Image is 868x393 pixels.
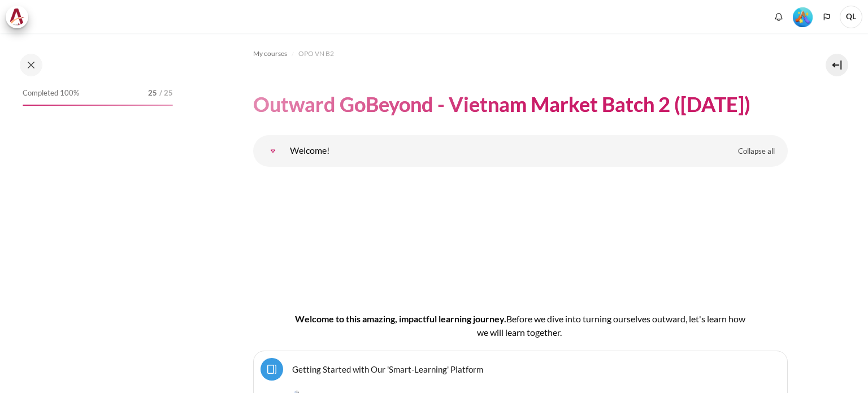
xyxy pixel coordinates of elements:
a: OPO VN B2 [298,47,334,61]
span: My courses [253,49,287,59]
a: Welcome! [262,140,284,162]
div: Show notification window with no new notifications [770,8,787,25]
img: Level #5 [793,7,813,27]
span: / 25 [159,88,173,99]
span: B [506,313,512,324]
nav: Navigation bar [253,45,788,63]
a: My courses [253,47,287,61]
button: Languages [818,8,835,25]
span: QL [840,6,862,28]
div: 100% [23,105,173,106]
span: efore we dive into turning ourselves outward, let's learn how we will learn together. [477,313,745,338]
h4: Welcome to this amazing, impactful learning journey. [289,312,752,339]
img: Architeck [9,8,25,25]
a: User menu [840,6,862,28]
a: Getting Started with Our 'Smart-Learning' Platform [292,364,483,374]
h1: Outward GoBeyond - Vietnam Market Batch 2 ([DATE]) [253,91,750,118]
a: Architeck Architeck [6,6,34,28]
span: 25 [148,88,157,99]
span: Completed 100% [23,88,79,99]
span: OPO VN B2 [298,49,334,59]
a: Level #5 [788,6,817,27]
a: Collapse all [730,142,783,161]
div: Level #5 [793,6,813,27]
span: Collapse all [738,146,775,157]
